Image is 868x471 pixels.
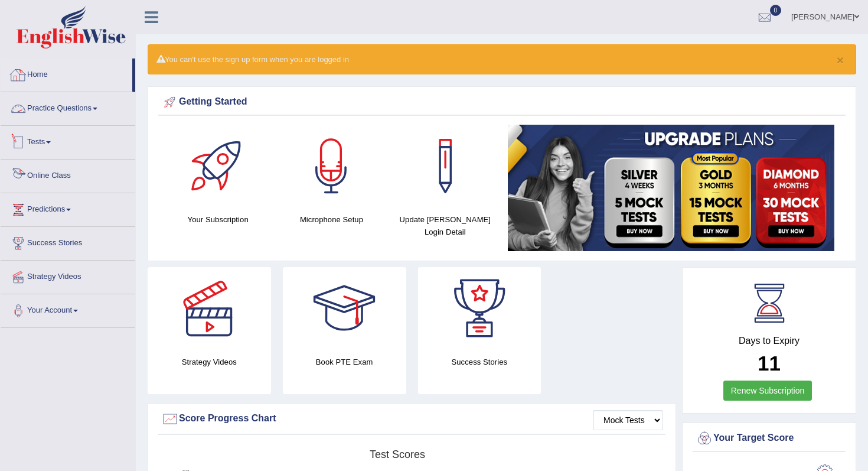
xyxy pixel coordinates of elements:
[723,381,812,401] a: Renew Subscription
[161,410,663,428] div: Score Progress Chart
[1,160,135,189] a: Online Class
[148,356,271,368] h4: Strategy Videos
[1,92,135,122] a: Practice Questions
[696,336,843,346] h4: Days to Expiry
[758,352,781,375] b: 11
[1,59,132,88] a: Home
[837,54,844,66] button: ×
[418,356,541,368] h4: Success Stories
[1,261,135,290] a: Strategy Videos
[1,227,135,256] a: Success Stories
[1,294,135,324] a: Your Account
[370,449,425,460] tspan: Test scores
[283,356,406,368] h4: Book PTE Exam
[1,126,135,155] a: Tests
[280,213,382,226] h4: Microphone Setup
[1,193,135,223] a: Predictions
[148,44,856,74] div: You can't use the sign up form when you are logged in
[508,125,834,251] img: small5.jpg
[167,213,269,226] h4: Your Subscription
[161,93,843,111] div: Getting Started
[394,213,496,238] h4: Update [PERSON_NAME] Login Detail
[770,5,782,16] span: 0
[696,430,843,447] div: Your Target Score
